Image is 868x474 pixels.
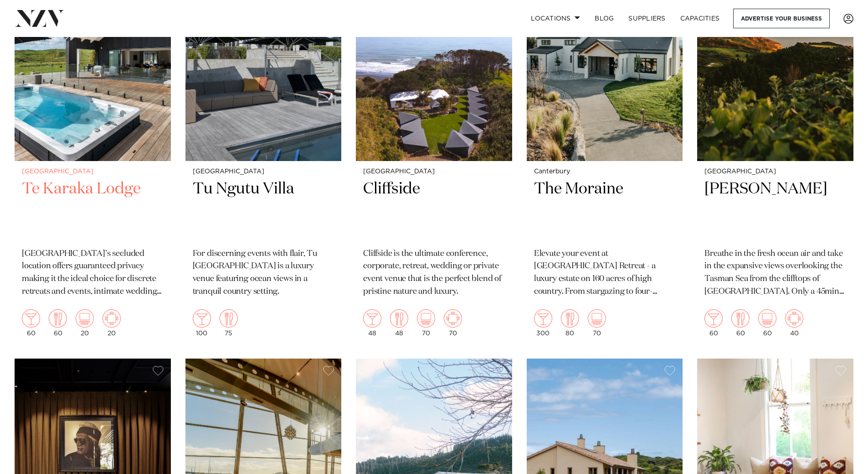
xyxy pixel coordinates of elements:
div: 300 [534,309,552,337]
div: 70 [417,309,435,337]
small: [GEOGRAPHIC_DATA] [363,168,505,175]
div: 60 [22,309,40,337]
img: dining.png [49,309,67,328]
div: 40 [785,309,803,337]
img: dining.png [220,309,238,328]
p: Cliffside is the ultimate conference, corporate, retreat, wedding or private event venue that is ... [363,248,505,299]
div: 60 [704,309,723,337]
img: dining.png [731,309,750,328]
img: cocktail.png [193,309,211,328]
a: SUPPLIERS [621,9,673,28]
img: cocktail.png [534,309,552,328]
small: [GEOGRAPHIC_DATA] [704,168,846,175]
small: [GEOGRAPHIC_DATA] [22,168,164,175]
div: 48 [390,309,408,337]
img: theatre.png [417,309,435,328]
div: 70 [444,309,462,337]
img: meeting.png [103,309,121,328]
img: dining.png [390,309,408,328]
a: Locations [524,9,587,28]
img: cocktail.png [704,309,723,328]
div: 20 [103,309,121,337]
img: cocktail.png [363,309,381,328]
p: Elevate your event at [GEOGRAPHIC_DATA] Retreat - a luxury estate on 160 acres of high country. F... [534,248,676,299]
a: Capacities [673,9,727,28]
h2: Te Karaka Lodge [22,179,164,240]
small: [GEOGRAPHIC_DATA] [193,168,334,175]
div: 60 [731,309,750,337]
p: For discerning events with flair, Tu [GEOGRAPHIC_DATA] is a luxury venue featuring ocean views in... [193,248,334,299]
img: meeting.png [444,309,462,328]
h2: The Moraine [534,179,676,240]
h2: Tu Ngutu Villa [193,179,334,240]
img: cocktail.png [22,309,40,328]
div: 70 [588,309,606,337]
div: 100 [193,309,211,337]
a: Advertise your business [733,9,830,28]
img: nzv-logo.png [15,10,64,26]
img: theatre.png [588,309,606,328]
img: dining.png [561,309,579,328]
img: theatre.png [76,309,94,328]
img: theatre.png [758,309,776,328]
img: meeting.png [785,309,803,328]
div: 60 [49,309,67,337]
small: Canterbury [534,168,676,175]
div: 48 [363,309,381,337]
div: 80 [561,309,579,337]
p: Breathe in the fresh ocean air and take in the expansive views overlooking the Tasman Sea from th... [704,248,846,299]
div: 60 [758,309,776,337]
h2: [PERSON_NAME] [704,179,846,240]
a: BLOG [587,9,621,28]
h2: Cliffside [363,179,505,240]
div: 20 [76,309,94,337]
div: 75 [220,309,238,337]
p: [GEOGRAPHIC_DATA]’s secluded location offers guaranteed privacy making it the ideal choice for di... [22,248,164,299]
